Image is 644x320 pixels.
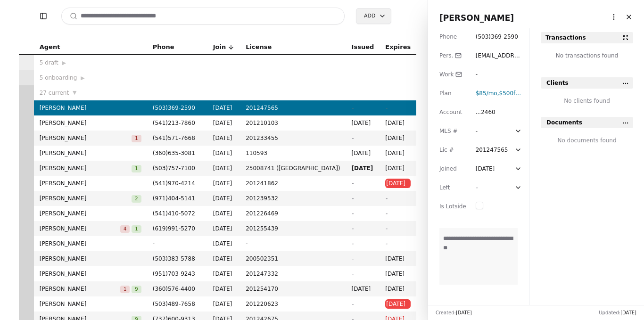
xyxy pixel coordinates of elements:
span: [DATE] [213,118,234,128]
span: ( 360 ) 635 - 3081 [153,150,195,156]
div: - [476,126,493,136]
span: - [352,255,354,262]
span: 2 [132,195,141,203]
span: Clients [546,78,569,88]
span: 201247565 [246,103,340,113]
span: [PERSON_NAME] [40,194,132,203]
span: 1 [132,165,141,172]
div: 5 onboarding [40,73,141,82]
div: No clients found [541,96,633,106]
span: [DATE] [213,103,234,113]
div: Phone [439,32,466,41]
div: Is Lotside [439,202,466,211]
span: [DATE] [352,148,374,158]
button: 2 [132,194,141,203]
span: 25008741 ([GEOGRAPHIC_DATA]) [246,164,340,173]
span: - [476,184,478,191]
span: Agent [40,42,60,52]
span: 201210103 [246,118,340,128]
span: [PERSON_NAME] [40,118,141,128]
span: - [385,195,387,202]
span: [PERSON_NAME] [439,13,514,23]
div: - [476,70,493,79]
span: [PERSON_NAME] [40,224,120,233]
span: [PERSON_NAME] [40,254,141,263]
span: [PERSON_NAME] [40,209,141,218]
span: ( 503 ) 369 - 2590 [476,33,518,40]
span: [PERSON_NAME] [40,148,141,158]
span: ▶ [62,59,66,67]
div: [DATE] [476,164,495,173]
span: $85 /mo [476,90,497,97]
div: Updated: [599,309,636,316]
span: [DATE] [352,164,374,173]
span: ( 360 ) 576 - 4400 [153,286,195,292]
span: Expires [385,42,411,52]
span: [DATE] [213,194,234,203]
span: , [476,90,499,97]
span: [DATE] [213,148,234,158]
span: - [385,240,387,247]
div: 201247565 [476,145,508,155]
span: [DATE] [385,148,411,158]
div: Plan [439,89,466,98]
span: [DATE] [213,239,234,248]
span: - [352,105,354,111]
span: - [385,210,387,217]
span: 4 [120,225,130,233]
span: [PERSON_NAME] [40,103,141,113]
button: Add [356,8,391,24]
span: - [153,239,202,248]
span: [DATE] [385,133,411,143]
span: - [352,195,354,202]
span: ( 541 ) 970 - 4214 [153,180,195,187]
span: [DATE] [213,299,234,309]
span: License [246,42,272,52]
span: [PERSON_NAME] [40,179,141,188]
span: - [352,271,354,277]
span: [PERSON_NAME] [40,133,132,143]
div: Joined [439,164,466,173]
span: Documents [546,118,582,127]
div: Work [439,70,466,79]
button: 1 [132,164,141,173]
span: [EMAIL_ADDRESS][DOMAIN_NAME] [476,52,521,78]
span: 201254170 [246,284,340,294]
span: [PERSON_NAME] [40,164,132,173]
span: - [352,135,354,141]
button: 1 [120,284,130,294]
span: 201239532 [246,194,340,203]
span: ▼ [73,89,76,97]
span: ( 541 ) 571 - 7668 [153,135,195,141]
span: 200502351 [246,254,340,263]
div: Transactions [545,33,586,42]
span: ( 619 ) 991 - 5270 [153,225,195,232]
span: [DATE] [385,254,411,263]
span: ( 503 ) 369 - 2590 [153,105,195,111]
span: ( 971 ) 404 - 5141 [153,195,195,202]
button: 1 [132,133,141,143]
span: [DATE] [213,224,234,233]
span: [DATE] [213,133,234,143]
span: [DATE] [213,164,234,173]
span: [DATE] [352,118,374,128]
span: [DATE] [213,209,234,218]
span: 201233455 [246,133,340,143]
button: 4 [120,224,130,233]
div: Lic # [439,145,466,155]
div: Left [439,183,466,192]
span: ( 951 ) 703 - 9243 [153,271,195,277]
span: 201255439 [246,224,340,233]
span: ( 541 ) 213 - 7860 [153,120,195,126]
div: 5 draft [40,58,141,67]
span: 201226469 [246,209,340,218]
span: ( 503 ) 489 - 7658 [153,301,195,307]
span: - [352,180,354,187]
div: Created: [436,309,472,316]
span: 1 [132,225,141,233]
span: 1 [132,135,141,142]
span: [DATE] [385,164,411,173]
span: 201220623 [246,299,340,309]
span: 27 current [40,88,69,98]
div: MLS # [439,126,466,136]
